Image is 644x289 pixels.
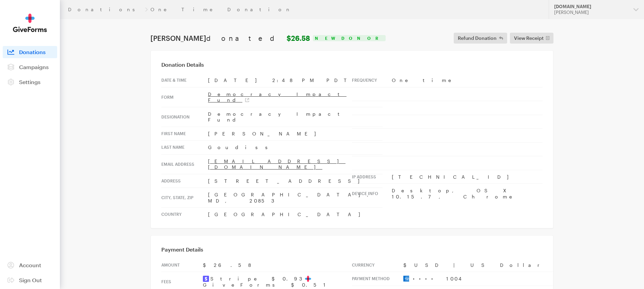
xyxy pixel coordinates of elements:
td: $USD | US Dollar [403,258,627,272]
th: Frequency [352,74,392,87]
a: View Receipt [510,33,554,44]
a: [EMAIL_ADDRESS][DOMAIN_NAME] [208,158,345,170]
span: Campaigns [19,64,49,70]
th: Designation [161,107,208,127]
th: Amount [161,258,203,272]
span: Donations [19,49,46,55]
img: favicon-aeed1a25926f1876c519c09abb28a859d2c37b09480cd79f99d23ee3a2171d47.svg [305,276,311,282]
th: Payment Method [352,272,403,286]
th: Form [161,87,208,107]
td: Democracy Impact Fund [208,107,383,127]
td: [PERSON_NAME] [208,127,383,141]
td: [TECHNICAL_ID] [392,170,543,184]
td: [DATE] 2:48 PM PDT [208,74,383,87]
div: New Donor [313,35,386,41]
th: Device info [352,184,392,204]
img: stripe2-5d9aec7fb46365e6c7974577a8dae7ee9b23322d394d28ba5d52000e5e5e0903.svg [203,276,209,282]
td: Desktop, OS X 10.15.7, Chrome [392,184,543,204]
span: Sign Out [19,277,42,283]
div: [DOMAIN_NAME] [554,4,628,10]
div: [PERSON_NAME] [554,10,628,15]
th: First Name [161,127,208,141]
th: Currency [352,258,403,272]
a: Democracy Impact Fund [208,91,347,103]
th: Address [161,174,208,188]
h3: Payment Details [161,246,543,253]
a: Donations [68,7,142,12]
strong: $26.58 [287,34,310,42]
th: Country [161,208,208,221]
h3: Donation Details [161,61,543,68]
a: Donations [3,46,57,58]
th: City, state, zip [161,188,208,208]
td: [STREET_ADDRESS] [208,174,383,188]
span: Settings [19,79,41,85]
button: Refund Donation [454,33,507,44]
th: Date & time [161,74,208,87]
td: One time [392,74,543,87]
h1: [PERSON_NAME] [150,34,310,42]
span: Refund Donation [458,34,497,42]
td: [GEOGRAPHIC_DATA] [208,208,383,221]
td: •••• 1004 [403,272,627,286]
td: Goudiss [208,141,383,155]
th: Last Name [161,141,208,155]
span: donated [206,34,285,42]
td: $26.58 [203,258,352,272]
a: Account [3,259,57,271]
span: View Receipt [514,34,544,42]
td: [GEOGRAPHIC_DATA], MD, 20853 [208,188,383,208]
a: Sign Out [3,274,57,286]
th: IP address [352,170,392,184]
a: Campaigns [3,61,57,73]
img: GiveForms [13,14,47,32]
span: Account [19,262,41,268]
a: Settings [3,76,57,88]
th: Email address [161,154,208,174]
